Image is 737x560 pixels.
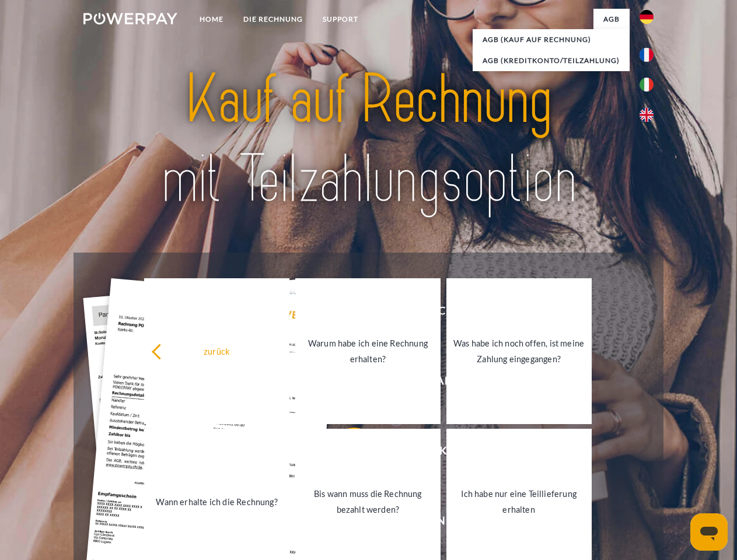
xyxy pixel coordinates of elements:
div: Was habe ich noch offen, ist meine Zahlung eingegangen? [453,335,585,367]
a: agb [593,9,630,30]
div: Bis wann muss die Rechnung bezahlt werden? [302,486,434,517]
div: Warum habe ich eine Rechnung erhalten? [302,335,434,367]
img: it [640,78,654,92]
img: logo-powerpay-white.svg [83,13,177,24]
a: SUPPORT [313,9,368,30]
iframe: Schaltfläche zum Öffnen des Messaging-Fensters [690,513,728,551]
img: de [640,10,654,24]
div: Wann erhalte ich die Rechnung? [151,494,282,509]
a: AGB (Kauf auf Rechnung) [473,29,630,50]
a: AGB (Kreditkonto/Teilzahlung) [473,50,630,71]
div: zurück [151,343,282,359]
a: Home [190,9,233,30]
a: DIE RECHNUNG [233,9,313,30]
a: Was habe ich noch offen, ist meine Zahlung eingegangen? [446,278,592,424]
div: Ich habe nur eine Teillieferung erhalten [453,486,585,517]
img: title-powerpay_de.svg [111,56,626,223]
img: en [640,108,654,122]
img: fr [640,48,654,62]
